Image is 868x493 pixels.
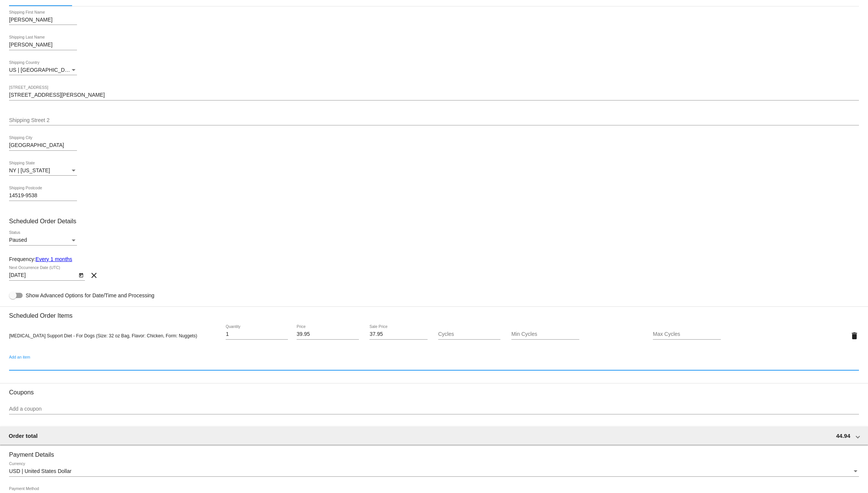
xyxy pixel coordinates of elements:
[9,67,77,73] mat-select: Shipping Country
[9,92,859,98] input: Shipping Street 1
[9,468,71,474] span: USD | United States Dollar
[9,17,77,23] input: Shipping First Name
[9,237,77,243] mat-select: Status
[9,256,859,262] div: Frequency:
[9,42,77,48] input: Shipping Last Name
[369,331,427,337] input: Sale Price
[9,468,859,474] mat-select: Currency
[9,193,77,199] input: Shipping Postcode
[850,331,859,340] mat-icon: delete
[9,362,859,368] input: Add an item
[9,433,38,439] span: Order total
[9,272,77,278] input: Next Occurrence Date (UTC)
[26,292,154,299] span: Show Advanced Options for Date/Time and Processing
[89,271,98,280] mat-icon: clear
[438,331,500,337] input: Cycles
[9,237,27,243] span: Paused
[9,333,197,338] span: [MEDICAL_DATA] Support Diet - For Dogs (Size: 32 oz Bag, Flavor: Chicken, Form: Nuggets)
[836,433,850,439] span: 44.94
[77,271,85,279] button: Open calendar
[9,117,859,124] input: Shipping Street 2
[653,331,721,337] input: Max Cycles
[9,67,76,73] span: US | [GEOGRAPHIC_DATA]
[9,306,859,319] h3: Scheduled Order Items
[511,331,579,337] input: Min Cycles
[35,256,72,262] a: Every 1 months
[226,331,288,337] input: Quantity
[9,218,859,225] h3: Scheduled Order Details
[9,167,50,173] span: NY | [US_STATE]
[9,142,77,148] input: Shipping City
[9,383,859,396] h3: Coupons
[9,406,859,412] input: Add a coupon
[297,331,359,337] input: Price
[9,445,859,458] h3: Payment Details
[9,168,77,174] mat-select: Shipping State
